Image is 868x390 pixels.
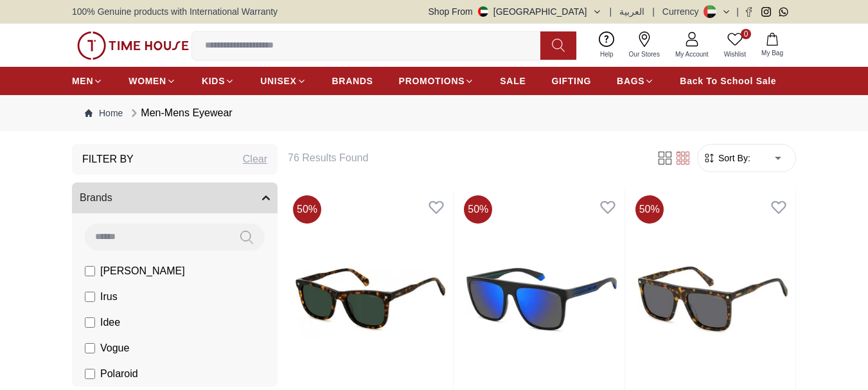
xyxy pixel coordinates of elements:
[736,5,739,18] span: |
[761,7,771,17] a: Instagram
[85,369,95,379] input: Polaroid
[288,150,641,166] h6: 76 Results Found
[756,48,788,58] span: My Bag
[680,69,776,93] a: Back To School Sale
[500,75,526,87] span: SALE
[100,315,120,330] span: Idee
[243,152,267,167] div: Clear
[610,5,612,18] span: |
[635,195,664,224] span: 50 %
[85,266,95,276] input: [PERSON_NAME]
[429,5,602,18] button: Shop From[GEOGRAPHIC_DATA]
[85,292,95,302] input: Irus
[85,107,123,120] a: Home
[72,5,278,18] span: 100% Genuine products with International Warranty
[332,69,373,93] a: BRANDS
[100,341,129,356] span: Vogue
[100,263,185,279] span: [PERSON_NAME]
[128,69,176,93] a: WOMEN
[72,75,93,87] span: MEN
[85,317,95,328] input: Idee
[754,30,791,60] button: My Bag
[652,5,655,18] span: |
[128,105,232,121] div: Men-Mens Eyewear
[100,366,138,382] span: Polaroid
[478,6,488,17] img: United Arab Emirates
[595,49,619,59] span: Help
[72,95,796,131] nav: Breadcrumb
[716,152,750,164] span: Sort By:
[72,182,278,213] button: Brands
[260,75,296,87] span: UNISEX
[716,29,754,62] a: 0Wishlist
[72,69,103,93] a: MEN
[744,7,754,17] a: Facebook
[617,69,654,93] a: BAGS
[551,69,591,93] a: GIFTING
[260,69,306,93] a: UNISEX
[680,75,776,87] span: Back To School Sale
[293,195,321,224] span: 50 %
[719,49,751,59] span: Wishlist
[617,75,644,87] span: BAGS
[464,195,492,224] span: 50 %
[77,31,189,60] img: ...
[332,75,373,87] span: BRANDS
[779,7,788,17] a: Whatsapp
[399,69,475,93] a: PROMOTIONS
[202,69,235,93] a: KIDS
[703,152,750,164] button: Sort By:
[500,69,526,93] a: SALE
[624,49,665,59] span: Our Stores
[662,5,704,18] div: Currency
[85,343,95,353] input: Vogue
[128,75,166,87] span: WOMEN
[399,75,465,87] span: PROMOTIONS
[202,75,225,87] span: KIDS
[670,49,714,59] span: My Account
[80,190,112,206] span: Brands
[592,29,621,62] a: Help
[621,29,668,62] a: Our Stores
[619,5,644,18] button: العربية
[741,29,751,39] span: 0
[551,75,591,87] span: GIFTING
[82,152,134,167] h3: Filter By
[100,289,118,305] span: Irus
